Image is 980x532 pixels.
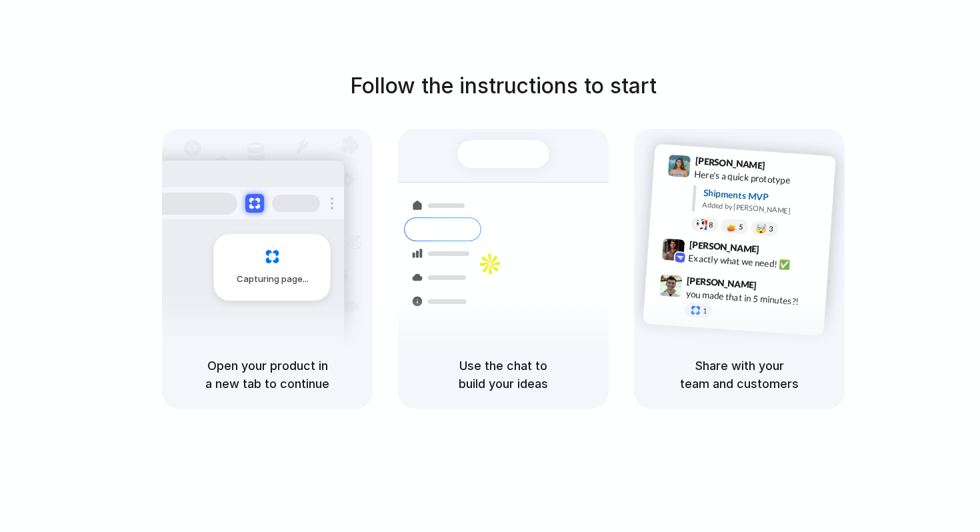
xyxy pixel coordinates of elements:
[761,279,788,295] span: 9:47 AM
[178,357,357,393] h5: Open your product in a new tab to continue
[685,287,819,309] div: you made that in 5 minutes?!
[769,160,797,176] span: 9:41 AM
[763,243,791,259] span: 9:42 AM
[702,199,825,219] div: Added by [PERSON_NAME]
[739,223,743,231] span: 5
[650,357,829,393] h5: Share with your team and customers
[709,221,713,229] span: 8
[695,153,765,173] span: [PERSON_NAME]
[689,237,759,257] span: [PERSON_NAME]
[237,273,311,286] span: Capturing page
[703,307,707,315] span: 1
[694,167,827,190] div: Here's a quick prototype
[414,357,593,393] h5: Use the chat to build your ideas
[687,273,757,293] span: [PERSON_NAME]
[688,251,821,273] div: Exactly what we need! ✅
[703,186,826,208] div: Shipments MVP
[350,70,657,102] h1: Follow the instructions to start
[769,225,773,233] span: 3
[756,223,767,233] div: 🤯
